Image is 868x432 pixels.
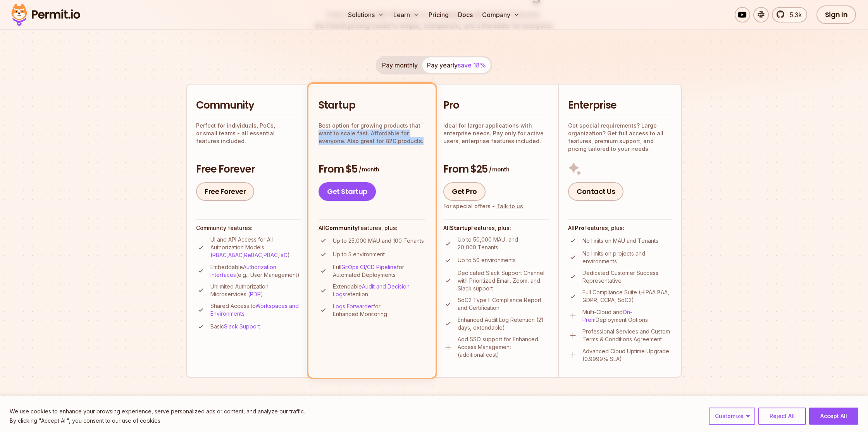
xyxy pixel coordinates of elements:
h3: Free Forever [196,162,301,176]
h2: Community [196,98,301,112]
p: No limits on projects and environments [582,250,672,265]
p: Full for Automated Deployments [333,263,425,279]
button: Pay monthly [377,57,422,73]
div: For special offers - [443,202,523,210]
p: Up to 25,000 MAU and 100 Tenants [333,237,424,245]
a: Free Forever [196,182,254,201]
h2: Startup [319,98,425,112]
p: Dedicated Customer Success Representative [582,269,672,285]
p: Ideal for larger applications with enterprise needs. Pay only for active users, enterprise featur... [443,122,549,145]
a: Authorization Interfaces [210,264,276,278]
a: 5.3k [772,7,807,22]
h2: Enterprise [568,98,672,112]
a: Contact Us [568,182,623,201]
h4: Community features: [196,224,301,232]
a: ABAC [228,252,243,258]
p: No limits on MAU and Tenants [582,237,658,245]
a: Slack Support [224,323,260,330]
button: Customize [709,408,755,425]
a: On-Prem [582,309,632,323]
p: Professional Services and Custom Terms & Conditions Agreement [582,328,672,343]
h2: Pro [443,98,549,112]
h4: All Features, plus: [319,224,425,232]
p: SoC2 Type II Compliance Report and Certification [458,296,549,312]
p: for Enhanced Monitoring [333,302,425,318]
button: Learn [390,7,422,22]
a: Talk to us [496,203,523,209]
a: Audit and Decision Logs [333,283,410,297]
a: Docs [455,7,476,22]
a: Pricing [425,7,452,22]
a: Sign In [816,5,856,24]
p: Add SSO support for Enhanced Access Management (additional cost) [458,335,549,359]
p: Enhanced Audit Log Retention (21 days, extendable) [458,316,549,332]
a: RBAC [212,252,227,258]
p: Best option for growing products that want to scale fast. Affordable for everyone. Also great for... [319,122,425,145]
span: 5.3k [785,10,802,19]
span: / month [359,166,379,173]
a: Logs Forwarder [333,303,373,309]
button: Company [479,7,523,22]
h3: From $25 [443,162,549,176]
p: Advanced Cloud Uptime Upgrade (0.9999% SLA) [582,347,672,363]
img: Permit logo [8,2,84,28]
a: Get Pro [443,182,486,201]
p: Up to 5 environment [333,251,385,258]
p: Unlimited Authorization Microservices ( ) [210,283,301,298]
p: Extendable retention [333,283,425,298]
p: Up to 50,000 MAU, and 20,000 Tenants [458,236,549,251]
p: Perfect for individuals, PoCs, or small teams - all essential features included. [196,122,301,145]
span: / month [489,166,509,173]
h3: From $5 [319,162,425,176]
button: Accept All [809,408,858,425]
strong: Pro [575,225,584,231]
p: Up to 50 environments [458,256,516,264]
p: Multi-Cloud and Deployment Options [582,308,672,324]
strong: Community [325,225,358,231]
h4: All Features, plus: [568,224,672,232]
a: ReBAC [244,252,262,258]
strong: Startup [450,225,471,231]
a: IaC [279,252,288,258]
a: PBAC [263,252,278,258]
p: Got special requirements? Large organization? Get full access to all features, premium support, a... [568,122,672,153]
a: PDP [250,291,261,297]
p: Basic [210,323,260,330]
p: Shared Access to [210,302,301,318]
button: Reject All [758,408,806,425]
p: We use cookies to enhance your browsing experience, serve personalized ads or content, and analyz... [10,407,305,416]
a: GitOps CI/CD Pipeline [341,264,397,270]
p: Dedicated Slack Support Channel with Prioritized Email, Zoom, and Slack support [458,269,549,292]
p: Full Compliance Suite (HIPAA BAA, GDPR, CCPA, SoC2) [582,289,672,304]
p: By clicking "Accept All", you consent to our use of cookies. [10,416,305,425]
button: Solutions [345,7,387,22]
p: Embeddable (e.g., User Management) [210,263,301,279]
p: UI and API Access for All Authorization Models ( , , , , ) [210,236,301,259]
h4: All Features, plus: [443,224,549,232]
a: Get Startup [319,182,376,201]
